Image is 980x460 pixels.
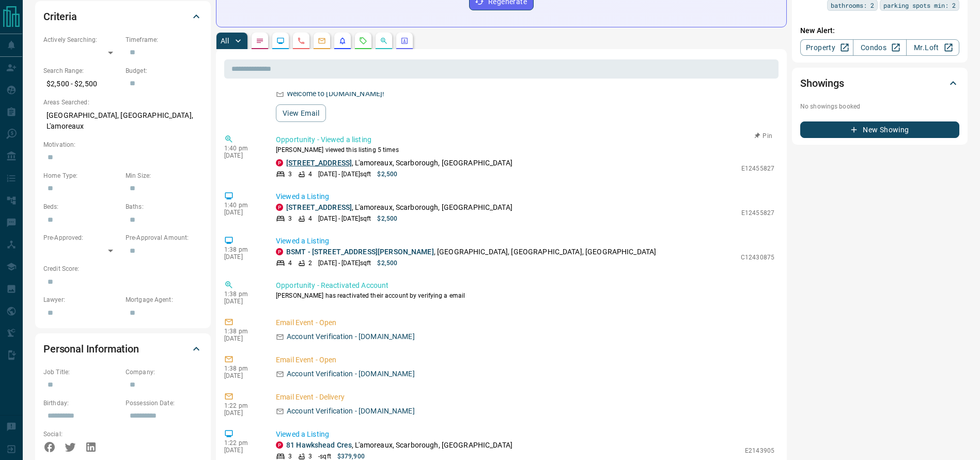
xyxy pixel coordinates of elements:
p: 1:22 pm [224,402,260,409]
h2: Personal Information [43,341,139,357]
p: [DATE] - [DATE] sqft [318,170,371,179]
p: Email Event - Open [276,355,774,365]
p: Possession Date: [126,398,203,408]
p: $2,500 [377,214,397,223]
button: View Email [276,104,326,122]
p: $2,500 [377,170,397,179]
p: Motivation: [43,140,203,149]
div: property.ca [276,441,283,449]
p: Birthday: [43,398,120,408]
p: Viewed a Listing [276,236,774,247]
p: Account Verification - [DOMAIN_NAME] [287,331,415,342]
p: Job Title: [43,367,120,377]
p: Mortgage Agent: [126,295,203,304]
p: [DATE] - [DATE] sqft [318,258,371,268]
p: 1:40 pm [224,202,260,209]
p: Opportunity - Reactivated Account [276,280,774,291]
p: 1:38 pm [224,246,260,253]
p: [GEOGRAPHIC_DATA], [GEOGRAPHIC_DATA], L'amoreaux [43,107,203,135]
p: , L'amoreaux, Scarborough, [GEOGRAPHIC_DATA] [286,158,512,168]
p: 3 [288,170,292,179]
p: 1:38 pm [224,328,260,335]
a: 81 Hawkshead Cres [286,441,352,449]
p: Social: [43,430,120,439]
p: E12455827 [741,164,774,173]
button: Pin [749,131,779,141]
a: BSMT - [STREET_ADDRESS][PERSON_NAME] [286,248,434,256]
p: Viewed a Listing [276,191,774,202]
h2: Showings [800,75,844,91]
p: Email Event - Delivery [276,392,774,403]
a: Condos [853,39,906,56]
p: , L'amoreaux, Scarborough, [GEOGRAPHIC_DATA] [286,202,512,213]
svg: Opportunities [380,37,388,45]
div: Personal Information [43,336,203,361]
p: , L'amoreaux, Scarborough, [GEOGRAPHIC_DATA] [286,440,512,451]
p: [DATE] [224,152,260,159]
p: [DATE] [224,409,260,417]
p: , [GEOGRAPHIC_DATA], [GEOGRAPHIC_DATA], [GEOGRAPHIC_DATA] [286,247,656,257]
p: Credit Score: [43,264,203,273]
p: 4 [288,258,292,268]
p: Opportunity - Viewed a listing [276,134,774,145]
p: Account Verification - [DOMAIN_NAME] [287,406,415,417]
p: [DATE] [224,209,260,216]
p: Email Event - Open [276,317,774,328]
p: 2 [308,258,312,268]
svg: Calls [297,37,305,45]
p: [PERSON_NAME] viewed this listing 5 times [276,145,774,155]
p: [PERSON_NAME] has reactivated their account by verifying a email [276,291,774,300]
p: E2143905 [745,446,774,455]
p: $2,500 [377,258,397,268]
p: Welcome to [DOMAIN_NAME]! [287,88,384,99]
div: Showings [800,71,959,96]
p: Pre-Approval Amount: [126,233,203,242]
p: Timeframe: [126,35,203,44]
p: Home Type: [43,171,120,180]
p: Actively Searching: [43,35,120,44]
p: [DATE] - [DATE] sqft [318,214,371,223]
p: Viewed a Listing [276,429,774,440]
p: Baths: [126,202,203,211]
p: Lawyer: [43,295,120,304]
h2: Criteria [43,8,77,25]
p: 1:38 pm [224,290,260,298]
p: No showings booked [800,102,959,111]
svg: Requests [359,37,367,45]
p: [DATE] [224,372,260,379]
p: 1:40 pm [224,145,260,152]
p: 4 [308,170,312,179]
p: 3 [288,214,292,223]
div: Criteria [43,4,203,29]
a: Mr.Loft [906,39,959,56]
p: 1:22 pm [224,439,260,447]
p: $2,500 - $2,500 [43,75,120,93]
svg: Notes [256,37,264,45]
p: [DATE] [224,335,260,342]
svg: Agent Actions [400,37,409,45]
button: New Showing [800,121,959,138]
div: property.ca [276,248,283,255]
p: 1:38 pm [224,365,260,372]
svg: Lead Browsing Activity [276,37,285,45]
p: Company: [126,367,203,377]
p: Min Size: [126,171,203,180]
p: 4 [308,214,312,223]
p: [DATE] [224,447,260,454]
p: [DATE] [224,253,260,260]
div: property.ca [276,204,283,211]
p: Beds: [43,202,120,211]
a: [STREET_ADDRESS] [286,159,352,167]
p: [DATE] [224,298,260,305]
p: Pre-Approved: [43,233,120,242]
svg: Emails [318,37,326,45]
a: Property [800,39,853,56]
p: Search Range: [43,66,120,75]
svg: Listing Alerts [338,37,347,45]
p: Areas Searched: [43,98,203,107]
p: New Alert: [800,25,959,36]
a: [STREET_ADDRESS] [286,203,352,211]
p: C12430875 [741,253,774,262]
div: property.ca [276,159,283,166]
p: Budget: [126,66,203,75]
